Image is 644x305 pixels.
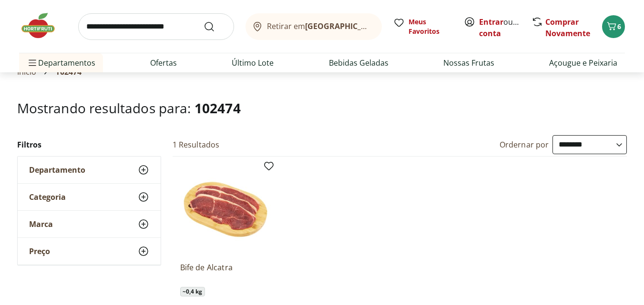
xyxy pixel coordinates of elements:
span: Departamento [29,165,85,175]
span: ~ 0,4 kg [180,287,205,296]
button: Categoria [18,184,161,210]
button: Submit Search [204,21,226,32]
span: 102474 [55,68,82,76]
button: Menu [27,51,38,74]
span: 102474 [194,99,241,117]
span: Marca [29,219,53,229]
span: Retirar em [267,22,372,30]
img: Hortifruti [19,11,67,40]
a: Entrar [479,17,503,27]
a: Comprar Novamente [545,17,590,39]
button: Retirar em[GEOGRAPHIC_DATA]/[GEOGRAPHIC_DATA] [245,13,382,40]
label: Ordernar por [500,139,549,150]
b: [GEOGRAPHIC_DATA]/[GEOGRAPHIC_DATA] [305,21,466,31]
img: Bife de Alcatra [180,164,271,255]
a: Criar conta [479,17,532,39]
a: Último Lote [232,57,274,69]
span: Preço [29,246,50,256]
span: 6 [617,22,621,31]
a: Açougue e Peixaria [549,57,617,69]
span: ou [479,16,521,39]
a: Meus Favoritos [393,17,452,36]
button: Marca [18,211,161,237]
a: Nossas Frutas [443,57,494,69]
a: Bebidas Geladas [329,57,388,69]
a: Ofertas [150,57,177,69]
span: Meus Favoritos [409,17,452,36]
span: Departamentos [27,51,95,74]
button: Carrinho [602,15,625,38]
h2: Filtros [17,135,161,154]
span: Categoria [29,192,66,202]
h2: 1 Resultados [173,139,220,150]
button: Departamento [18,157,161,183]
h1: Mostrando resultados para: [17,100,627,116]
a: Bife de Alcatra [180,262,271,283]
a: Início [17,68,37,76]
button: Preço [18,238,161,265]
input: search [78,13,234,40]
